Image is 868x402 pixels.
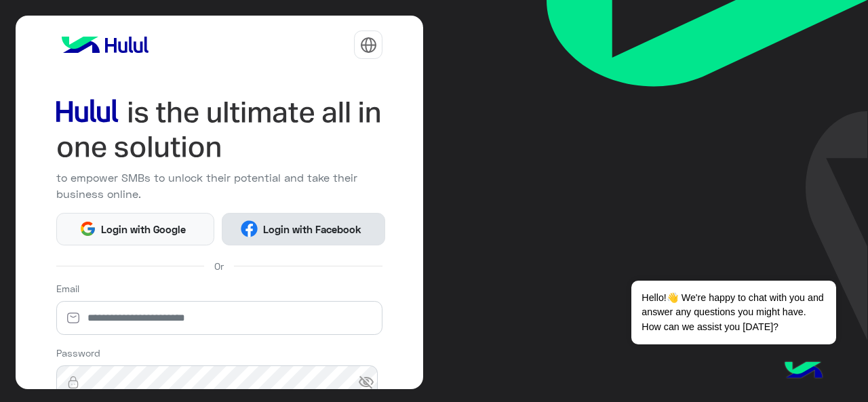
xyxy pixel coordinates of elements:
[222,213,385,245] button: Login with Facebook
[56,95,383,165] img: hululLoginTitle_EN.svg
[56,281,79,296] label: Email
[56,31,154,58] img: logo
[360,37,377,54] img: tab
[56,376,90,389] img: lock
[56,169,383,203] p: to empower SMBs to unlock their potential and take their business online.
[56,213,214,245] button: Login with Google
[780,348,827,395] img: hulul-logo.png
[214,259,224,273] span: Or
[258,222,366,237] span: Login with Facebook
[79,220,96,237] img: Google
[631,281,835,344] span: Hello!👋 We're happy to chat with you and answer any questions you might have. How can we assist y...
[96,222,191,237] span: Login with Google
[358,370,382,395] span: visibility_off
[241,220,258,237] img: Facebook
[56,346,100,360] label: Password
[56,311,90,325] img: email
